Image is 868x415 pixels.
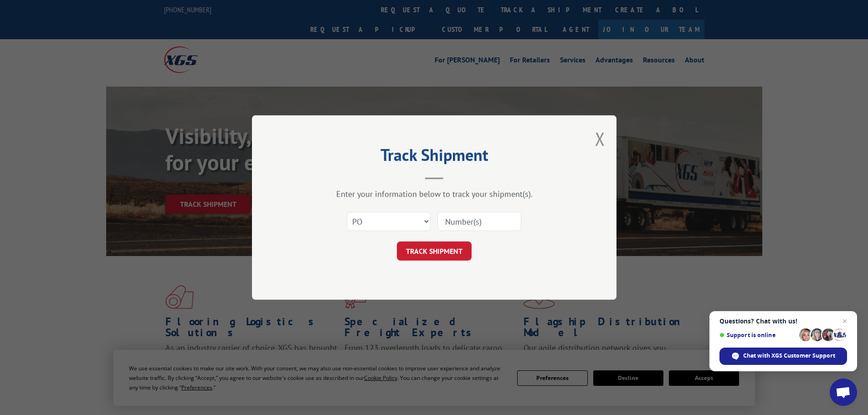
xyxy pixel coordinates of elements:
[437,212,521,231] input: Number(s)
[298,149,571,166] h2: Track Shipment
[595,127,605,151] button: Close modal
[397,241,472,261] button: TRACK SHIPMENT
[743,352,835,360] span: Chat with XGS Customer Support
[719,332,796,338] span: Support is online
[298,189,571,199] div: Enter your information below to track your shipment(s).
[830,379,857,406] a: Open chat
[719,348,847,365] span: Chat with XGS Customer Support
[719,318,847,325] span: Questions? Chat with us!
